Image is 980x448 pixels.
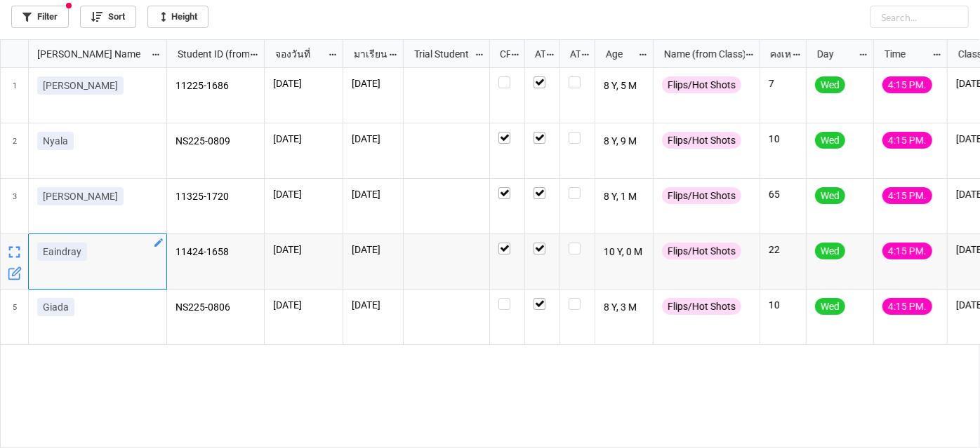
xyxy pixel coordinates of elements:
[815,187,845,204] div: Wed
[662,243,741,259] div: Flips/Hot Shots
[345,46,389,62] div: มาเรียน
[147,6,208,28] a: Height
[273,132,334,146] p: [DATE]
[13,123,17,178] span: 2
[882,132,932,149] div: 4:15 PM.
[604,298,645,318] p: 8 Y, 3 M
[597,46,639,62] div: Age
[13,290,17,344] span: 5
[604,132,645,151] p: 8 Y, 9 M
[176,243,256,262] p: 11424-1658
[876,46,932,62] div: Time
[815,76,845,93] div: Wed
[882,243,932,259] div: 4:15 PM.
[29,46,151,62] div: [PERSON_NAME] Name
[406,46,475,62] div: Trial Student
[176,187,256,207] p: 11325-1720
[662,132,741,149] div: Flips/Hot Shots
[169,46,249,62] div: Student ID (from [PERSON_NAME] Name)
[882,298,932,315] div: 4:15 PM.
[604,76,645,96] p: 8 Y, 5 M
[491,46,511,62] div: CF
[273,298,334,312] p: [DATE]
[13,179,17,233] span: 3
[176,298,256,318] p: NS225-0806
[762,46,791,62] div: คงเหลือ (from Nick Name)
[769,132,797,146] p: 10
[662,298,741,315] div: Flips/Hot Shots
[769,187,797,201] p: 65
[815,298,845,315] div: Wed
[815,132,845,149] div: Wed
[273,243,334,257] p: [DATE]
[80,6,136,28] a: Sort
[43,189,118,203] p: [PERSON_NAME]
[662,187,741,204] div: Flips/Hot Shots
[809,46,859,62] div: Day
[562,46,581,62] div: ATK
[43,134,68,148] p: Nyala
[176,132,256,151] p: NS225-0809
[882,76,932,93] div: 4:15 PM.
[352,76,395,90] p: [DATE]
[352,187,395,201] p: [DATE]
[352,132,395,146] p: [DATE]
[815,243,845,259] div: Wed
[352,298,395,312] p: [DATE]
[870,6,969,28] input: Search...
[1,40,167,68] div: grid
[769,76,797,90] p: 7
[43,245,81,259] p: Eaindray
[267,46,328,62] div: จองวันที่
[11,6,69,28] a: Filter
[352,243,395,257] p: [DATE]
[769,243,797,257] p: 22
[656,46,744,62] div: Name (from Class)
[662,76,741,93] div: Flips/Hot Shots
[43,300,69,314] p: Giada
[604,243,645,262] p: 10 Y, 0 M
[273,187,334,201] p: [DATE]
[882,187,932,204] div: 4:15 PM.
[176,76,256,96] p: 11225-1686
[769,298,797,312] p: 10
[13,68,17,123] span: 1
[273,76,334,90] p: [DATE]
[527,46,546,62] div: ATT
[604,187,645,207] p: 8 Y, 1 M
[43,79,118,93] p: [PERSON_NAME]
